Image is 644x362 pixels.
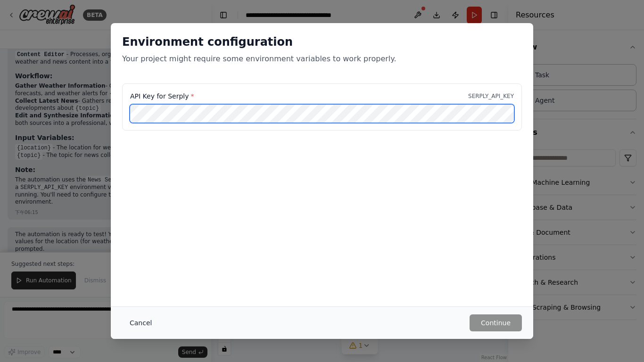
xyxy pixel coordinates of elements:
label: API Key for Serply [130,91,194,101]
p: Your project might require some environment variables to work properly. [122,53,522,65]
button: Cancel [122,314,159,331]
h2: Environment configuration [122,34,522,49]
p: SERPLY_API_KEY [468,92,514,100]
button: Continue [470,314,522,331]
